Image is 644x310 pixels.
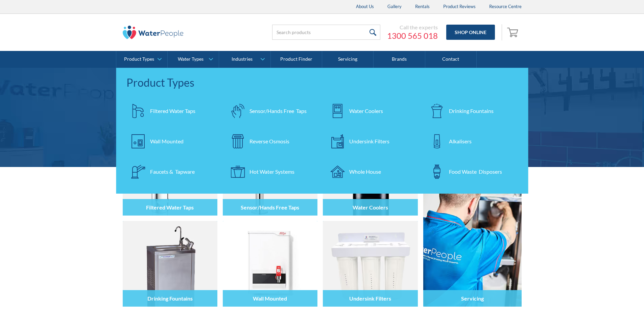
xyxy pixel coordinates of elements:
[150,168,195,176] div: Faucets & Tapware
[505,24,522,40] a: Open cart
[249,168,294,176] div: Hot Water Systems
[326,99,419,123] a: Water Coolers
[507,27,520,37] img: shopping cart
[449,107,494,115] div: Drinking Fountains
[326,160,419,184] a: Whole House
[387,31,438,41] a: 1300 565 018
[425,99,518,123] a: Drinking Fountains
[349,107,383,115] div: Water Coolers
[249,137,289,145] div: Reverse Osmosis
[272,25,380,40] input: Search products
[449,168,502,176] div: Food Waste Disposers
[253,295,287,302] h4: Wall Mounted
[123,221,217,307] img: Drinking Fountains
[116,68,528,194] nav: Product Types
[446,25,495,40] a: Shop Online
[349,137,389,145] div: Undersink Filters
[232,56,253,62] div: Industries
[226,99,319,123] a: Sensor/Hands Free Taps
[150,137,184,145] div: Wall Mounted
[123,26,184,39] img: The Water People
[425,160,518,184] a: Food Waste Disposers
[147,295,193,302] h4: Drinking Fountains
[449,137,472,145] div: Alkalisers
[353,204,388,210] h4: Water Coolers
[168,51,219,68] a: Water Types
[126,130,219,153] a: Wall Mounted
[223,221,317,307] img: Wall Mounted
[126,75,518,91] div: Product Types
[178,56,204,62] div: Water Types
[219,51,270,68] a: Industries
[323,221,418,307] img: Undersink Filters
[126,160,219,184] a: Faucets & Tapware
[146,204,194,210] h4: Filtered Water Taps
[116,51,167,68] a: Product Types
[387,24,438,31] div: Call the experts
[425,130,518,153] a: Alkalisers
[226,160,319,184] a: Hot Water Systems
[271,51,322,68] a: Product Finder
[241,204,299,210] h4: Sensor/Hands Free Taps
[326,130,419,153] a: Undersink Filters
[150,107,195,115] div: Filtered Water Taps
[124,56,154,62] div: Product Types
[249,107,307,115] div: Sensor/Hands Free Taps
[349,168,381,176] div: Whole House
[374,51,425,68] a: Brands
[349,295,391,302] h4: Undersink Filters
[226,130,319,153] a: Reverse Osmosis
[425,51,477,68] a: Contact
[322,51,374,68] a: Servicing
[423,130,522,307] a: Servicing
[126,99,219,123] a: Filtered Water Taps
[461,295,484,302] h4: Servicing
